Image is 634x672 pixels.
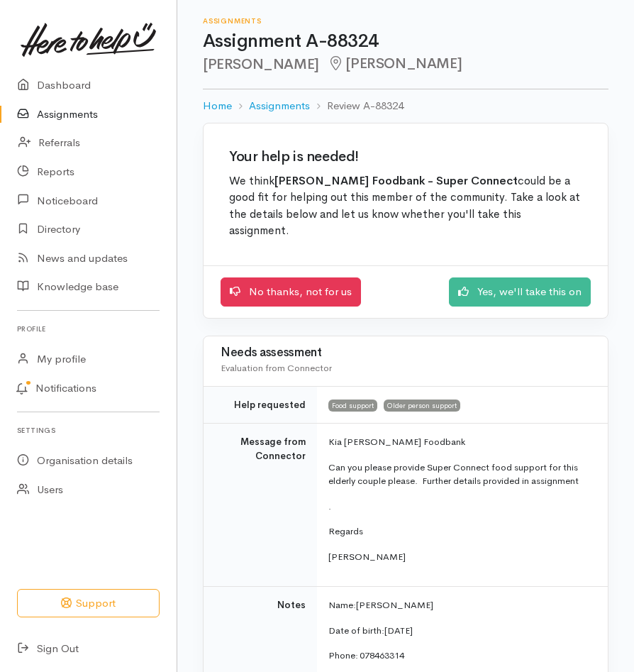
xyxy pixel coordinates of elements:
span: Food support [328,400,377,411]
h3: Needs assessment [221,346,591,360]
b: [PERSON_NAME] Foodbank - Super Connect [274,174,518,188]
p: Regards [328,524,591,539]
h6: Assignments [203,17,608,25]
span: Name: [328,599,356,611]
span: Phone: [328,649,358,661]
span: [DATE] [384,624,413,637]
button: Support [17,589,160,618]
span: [PERSON_NAME] [328,55,462,72]
h2: Your help is needed! [229,149,582,165]
td: Help requested [204,386,317,424]
span: Evaluation from Connector [221,362,332,374]
span: Older person support [384,400,460,411]
li: Review A-88324 [310,98,404,114]
a: Yes, we'll take this on [449,277,591,307]
h2: [PERSON_NAME] [203,56,608,72]
h1: Assignment A-88324 [203,31,608,52]
p: [PERSON_NAME] [328,550,591,564]
h6: Settings [17,421,160,440]
a: No thanks, not for us [221,277,361,307]
nav: breadcrumb [203,89,608,123]
h6: Profile [17,319,160,338]
p: We think could be a good fit for helping out this member of the community. Take a look at the det... [229,173,582,241]
p: . [328,500,591,514]
span: Date of birth: [328,624,384,637]
span: 078463314 [360,649,404,661]
a: Home [203,98,232,114]
p: Can you please provide Super Connect food support for this elderly couple please. Further details... [328,461,591,488]
span: [PERSON_NAME] [356,599,433,611]
a: Assignments [249,98,310,114]
p: Kia [PERSON_NAME] Foodbank [328,435,591,449]
td: Message from Connector [204,424,317,587]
